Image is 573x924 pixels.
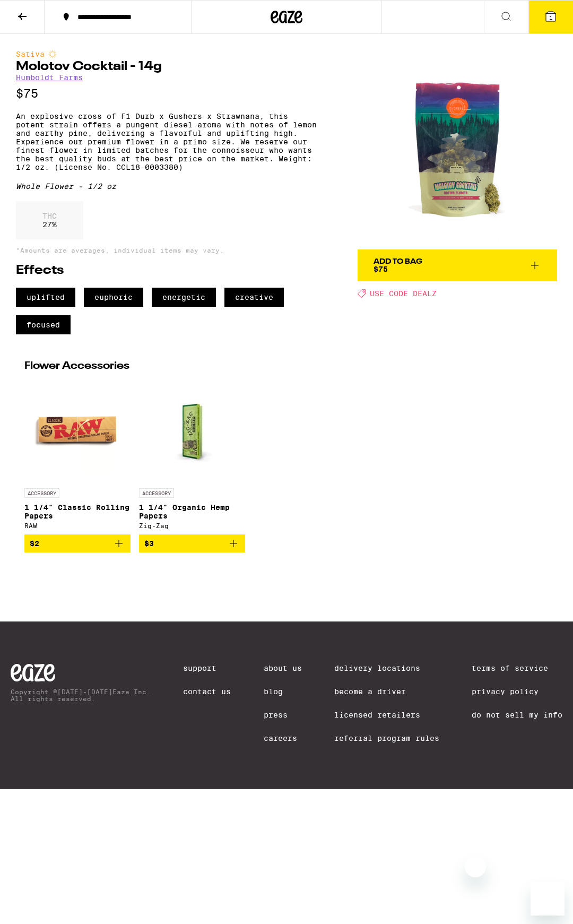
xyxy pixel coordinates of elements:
[472,664,562,672] a: Terms of Service
[465,856,486,877] iframe: Close message
[528,1,573,33] button: 1
[48,50,57,58] img: sativaColor.svg
[264,734,302,742] a: Careers
[183,687,231,696] a: Contact Us
[472,711,562,719] a: Do Not Sell My Info
[334,734,439,742] a: Referral Program Rules
[531,882,565,916] iframe: Button to launch messaging window
[24,377,131,483] img: RAW - 1 1/4" Classic Rolling Papers
[472,687,562,696] a: Privacy Policy
[358,50,557,249] img: Humboldt Farms - Molotov Cocktail - 14g
[358,249,557,281] button: Add To Bag$75
[152,288,216,307] span: energetic
[16,182,322,191] div: Whole Flower - 1/2 oz
[16,61,322,73] h1: Molotov Cocktail - 14g
[42,212,57,220] p: THC
[374,258,422,265] div: Add To Bag
[224,288,284,307] span: creative
[16,315,71,334] span: focused
[139,488,174,498] p: ACCESSORY
[24,534,131,552] button: Add to bag
[139,534,245,552] button: Add to bag
[16,247,322,254] p: *Amounts are averages, individual items may vary.
[264,664,302,672] a: About Us
[30,539,39,548] span: $2
[144,539,154,548] span: $3
[264,711,302,719] a: Press
[84,288,143,307] span: euphoric
[549,14,552,21] span: 1
[16,112,322,171] p: An explosive cross of F1 Durb x Gushers x Strawnana, this potent strain offers a pungent diesel a...
[16,73,83,82] a: Humboldt Farms
[139,503,245,520] p: 1 1/4" Organic Hemp Papers
[24,377,131,534] a: Open page for 1 1/4" Classic Rolling Papers from RAW
[16,201,83,239] div: 27 %
[334,687,439,696] a: Become a Driver
[24,361,549,372] h2: Flower Accessories
[16,288,75,307] span: uplifted
[24,522,131,529] div: RAW
[16,50,322,58] div: Sativa
[16,264,322,277] h2: Effects
[24,488,59,498] p: ACCESSORY
[16,87,322,100] p: $75
[334,664,439,672] a: Delivery Locations
[139,377,245,483] img: Zig-Zag - 1 1/4" Organic Hemp Papers
[139,522,245,529] div: Zig-Zag
[374,265,388,273] span: $75
[264,687,302,696] a: Blog
[370,289,437,298] span: USE CODE DEALZ
[139,377,245,534] a: Open page for 1 1/4" Organic Hemp Papers from Zig-Zag
[334,711,439,719] a: Licensed Retailers
[183,664,231,672] a: Support
[24,503,131,520] p: 1 1/4" Classic Rolling Papers
[11,688,151,702] p: Copyright © [DATE]-[DATE] Eaze Inc. All rights reserved.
